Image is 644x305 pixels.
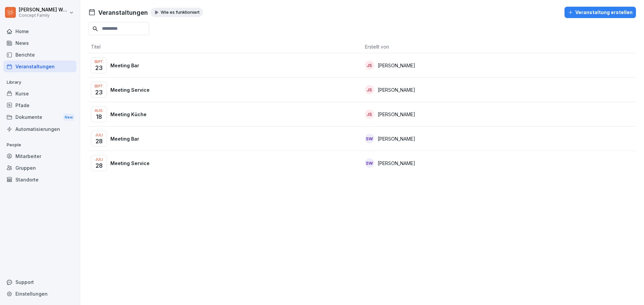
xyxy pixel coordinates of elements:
button: Veranstaltung erstellen [565,7,636,18]
div: SW [365,134,374,143]
p: [PERSON_NAME] [378,111,415,118]
p: [PERSON_NAME] [378,86,415,93]
p: Concept Family [19,13,68,18]
p: Meeting Bar [110,62,139,69]
div: JS [365,109,374,119]
div: Dokumente [3,111,76,124]
a: Kurse [3,88,76,99]
p: Wie es funktioniert [161,10,200,15]
p: Meeting Service [110,160,150,167]
a: Veranstaltungen [3,61,76,72]
div: JS [365,85,374,94]
p: Juli [95,133,103,137]
a: Einstellungen [3,288,76,300]
p: Library [3,77,76,88]
div: Veranstaltung erstellen [568,9,633,16]
div: Support [3,276,76,288]
div: JS [365,61,374,70]
p: Juli [95,157,103,162]
div: New [63,113,74,121]
p: Sept. [94,59,104,64]
a: News [3,37,76,49]
p: 18 [96,113,102,120]
p: Meeting Bar [110,135,139,142]
p: 23 [95,65,103,71]
p: 23 [95,89,103,96]
p: People [3,140,76,150]
p: 28 [96,138,103,145]
a: Mitarbeiter [3,150,76,162]
a: Home [3,25,76,37]
a: DokumenteNew [3,111,76,124]
p: Meeting Service [110,86,150,93]
span: Erstellt von [365,44,389,50]
div: SW [365,158,374,168]
a: Berichte [3,49,76,61]
p: 28 [96,162,103,169]
p: [PERSON_NAME] [378,135,415,142]
p: [PERSON_NAME] [378,62,415,69]
a: Automatisierungen [3,123,76,135]
p: Meeting Küche [110,111,147,118]
a: Gruppen [3,162,76,174]
p: Sept. [94,84,104,88]
p: [PERSON_NAME] Weichsel [19,7,68,13]
a: Pfade [3,99,76,111]
a: Standorte [3,174,76,185]
p: Aug. [95,108,104,113]
h1: Veranstaltungen [98,8,148,17]
p: [PERSON_NAME] [378,160,415,167]
span: Titel [91,44,101,50]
